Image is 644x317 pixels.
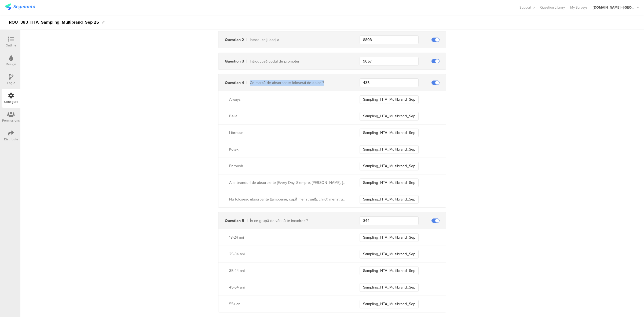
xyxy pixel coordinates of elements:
div: Design [6,62,16,67]
input: Enter a value... [360,178,419,187]
input: Enter a value... [360,195,419,204]
input: Enter a key... [360,216,419,225]
input: Enter a value... [360,95,419,104]
div: Bella [229,113,347,119]
div: Distribute [4,137,18,142]
input: Enter a key... [360,78,419,87]
input: Enter a value... [360,233,419,242]
div: 25-34 ani [229,251,347,257]
span: Support [519,5,531,10]
div: 55+ ani [229,301,347,307]
img: segmanta logo [5,3,35,10]
div: În ce grupă de vârstă te încadrezi? [250,218,347,224]
div: Alte branduri de absorbante (Every Day, Siempre, Jessa, Inea, Bevola, etc.). [229,180,347,185]
div: Question 5 [225,218,244,224]
div: Question 2 [225,37,244,43]
input: Enter a value... [360,145,419,154]
div: Outline [6,43,16,48]
input: Enter a value... [360,250,419,258]
div: Libresse [229,130,347,136]
div: Introduceți locația [250,37,347,43]
div: [DOMAIN_NAME] - [GEOGRAPHIC_DATA] [593,5,636,10]
div: Question 4 [225,80,244,86]
div: Permissions [2,118,20,123]
input: Enter a key... [360,35,419,44]
div: ROU_383_HTA_Sampling_Multibrand_Sep'25 [9,18,99,27]
div: Enroush [229,163,347,169]
input: Enter a value... [360,283,419,292]
input: Enter a value... [360,162,419,170]
div: 18-24 ani [229,235,347,240]
div: 45-54 ani [229,285,347,290]
div: Nu folosesc absorbante (tampoane, cupă menstruală, chiloți menstruali reutilizabili, etc.). [229,196,347,202]
input: Enter a key... [360,57,419,65]
div: 35-44 ani [229,268,347,274]
div: Logic [7,81,15,85]
input: Enter a value... [360,129,419,137]
div: Kotex [229,147,347,152]
input: Enter a value... [360,267,419,275]
div: Introduceți codul de promoter [250,59,347,64]
div: Question 3 [225,59,244,64]
input: Enter a value... [360,300,419,308]
div: Always [229,97,347,102]
input: Enter a value... [360,112,419,121]
div: Ce marcă de absorbante folosești de obicei? [250,80,347,86]
div: Configure [4,99,18,104]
